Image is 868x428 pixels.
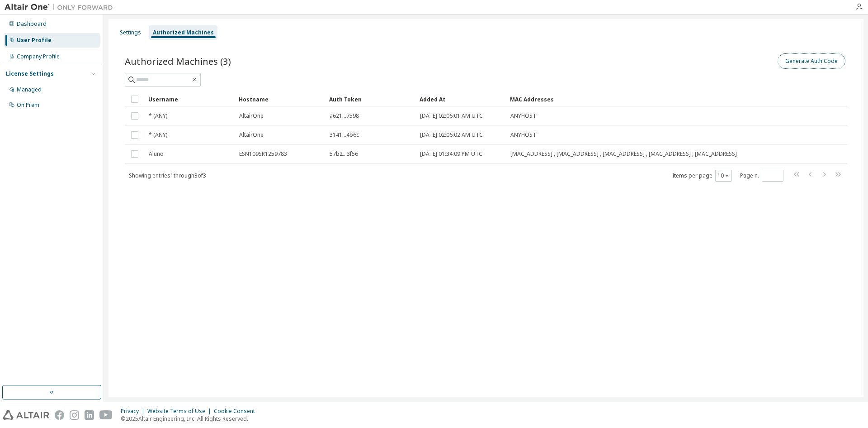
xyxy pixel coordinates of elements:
[129,172,206,179] span: Showing entries 1 through 3 of 3
[239,92,322,106] div: Hostname
[510,131,536,139] span: ANYHOST
[17,37,52,44] div: User Profile
[5,3,118,12] img: Altair One
[153,29,214,36] div: Authorized Machines
[147,408,214,415] div: Website Terms of Use
[149,150,164,158] span: Aluno
[329,92,412,106] div: Auth Token
[17,20,47,28] div: Dashboard
[85,410,94,420] img: linkedin.svg
[214,408,260,415] div: Cookie Consent
[420,92,503,106] div: Added At
[121,408,147,415] div: Privacy
[510,112,536,120] span: ANYHOST
[17,53,60,60] div: Company Profile
[70,410,79,420] img: instagram.svg
[149,112,167,120] span: * (ANY)
[510,150,737,158] span: [MAC_ADDRESS] , [MAC_ADDRESS] , [MAC_ADDRESS] , [MAC_ADDRESS] , [MAC_ADDRESS]
[239,150,287,158] span: ESN109SR1259783
[717,172,730,179] button: 10
[17,101,39,109] div: On Prem
[55,410,64,420] img: facebook.svg
[330,150,358,158] span: 57b2...3f56
[510,92,752,106] div: MAC Addresses
[778,53,845,69] button: Generate Auth Code
[239,131,264,139] span: AltairOne
[740,170,783,182] span: Page n.
[99,410,113,420] img: youtube.svg
[121,415,260,423] p: © 2025 Altair Engineering, Inc. All Rights Reserved.
[149,131,167,139] span: * (ANY)
[6,70,54,77] div: License Settings
[239,112,264,120] span: AltairOne
[148,92,231,106] div: Username
[420,150,482,158] span: [DATE] 01:34:09 PM UTC
[17,86,42,93] div: Managed
[330,112,359,120] span: a621...7598
[672,170,732,182] span: Items per page
[330,131,359,139] span: 3141...4b6c
[3,410,49,420] img: altair_logo.svg
[420,112,483,120] span: [DATE] 02:06:01 AM UTC
[120,29,141,36] div: Settings
[420,131,483,139] span: [DATE] 02:06:02 AM UTC
[125,55,231,67] span: Authorized Machines (3)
